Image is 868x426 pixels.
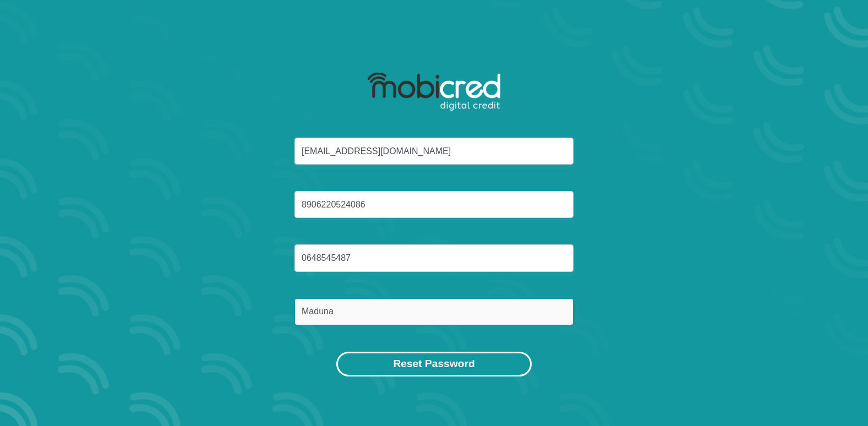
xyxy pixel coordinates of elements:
input: Email [294,138,574,165]
input: ID Number [294,191,574,218]
img: mobicred logo [368,73,500,111]
button: Reset Password [336,352,531,376]
input: Surname [294,298,574,325]
input: Cellphone Number [294,244,574,271]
